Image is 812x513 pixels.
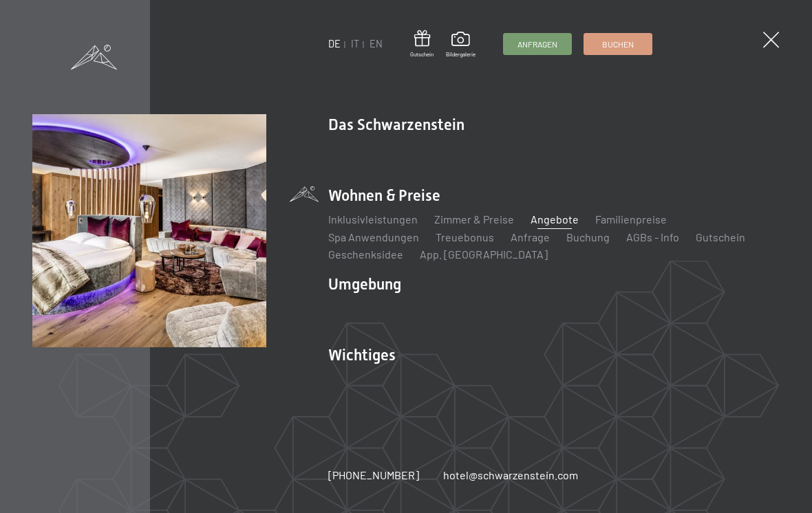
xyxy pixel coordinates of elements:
a: hotel@schwarzenstein.com [443,468,578,483]
a: App. [GEOGRAPHIC_DATA] [420,248,548,261]
a: [PHONE_NUMBER] [328,468,419,483]
a: Geschenksidee [328,248,403,261]
a: Spa Anwendungen [328,230,419,243]
a: Angebote [531,212,579,226]
a: Gutschein [410,30,434,58]
span: Anfragen [517,39,557,50]
a: EN [370,38,383,50]
a: Treuebonus [436,230,494,243]
a: Buchung [566,230,610,243]
a: AGBs - Info [626,230,679,243]
span: Buchen [602,39,634,50]
a: Zimmer & Preise [434,212,514,226]
span: Gutschein [410,51,434,58]
a: Inklusivleistungen [328,212,418,226]
span: [PHONE_NUMBER] [328,468,419,481]
a: Familienpreise [595,212,667,226]
a: Anfrage [511,230,550,243]
span: Bildergalerie [446,51,476,58]
a: Bildergalerie [446,32,476,58]
a: IT [351,38,359,50]
a: Buchen [584,34,652,54]
a: Gutschein [696,230,745,243]
a: DE [328,38,341,50]
a: Anfragen [504,34,571,54]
